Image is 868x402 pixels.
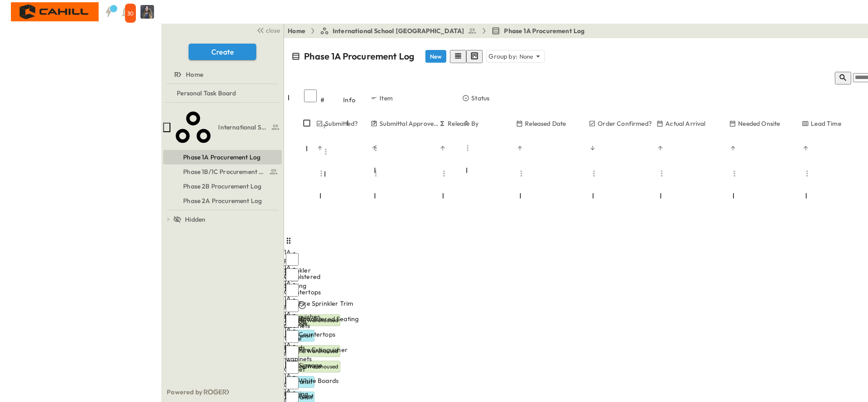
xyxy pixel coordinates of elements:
img: Profile Picture [140,5,154,19]
h6: 2 [111,18,116,24]
div: 1A - Upholstered Seating [284,263,302,290]
p: Group by: [489,52,518,61]
span: Phase 2B Procurement Log [183,182,261,191]
button: New [425,50,446,63]
button: Menu [370,168,381,179]
nav: breadcrumbs [288,26,590,35]
button: Menu [729,168,740,179]
button: Sort [589,144,597,152]
span: Phase 1B/1C Procurement Log [183,167,265,176]
input: Select row [286,377,299,389]
p: Release By [448,119,479,128]
div: Personal Task Boardtest [163,86,282,100]
img: 4f72bfc4efa7236828875bac24094a5ddb05241e32d018417354e964050affa1.png [11,2,99,21]
span: International School San Francisco [218,123,269,132]
button: kanban view [466,50,483,63]
span: 1A - White Boards [286,376,339,385]
button: Sort [729,144,737,152]
button: Menu [516,168,527,179]
div: International School San Franciscotest [163,104,282,150]
button: Sort [316,144,324,152]
button: Sort [516,144,524,152]
div: # [320,87,343,113]
p: None [519,52,534,61]
button: 2 [100,4,118,20]
p: Submittal Approved? [379,119,439,128]
input: Select row [286,346,299,358]
input: Select row [286,268,299,281]
span: Phase 1A Procurement Log [183,153,260,162]
button: Menu [589,168,599,179]
div: Phase 2B Procurement Logtest [163,179,282,194]
span: Hidden [185,215,205,224]
span: 1A - Signage [286,361,322,370]
button: Menu [656,168,667,179]
div: 1A - Fire Sprinkler Trim [284,248,302,284]
div: Phase 2A Procurement Logtest [163,194,282,208]
a: Phase 1A Procurement Log [163,151,280,164]
button: Menu [802,168,813,179]
input: Select row [286,299,299,312]
span: Phase 1A Procurement Log [504,26,584,35]
div: Powered by [161,382,284,402]
span: 1A - Countertops [286,330,335,339]
button: Create [189,44,256,60]
div: table view [450,50,483,63]
p: Actual Arrival [665,119,705,128]
span: International School [GEOGRAPHIC_DATA] [333,26,464,35]
span: 1A - Upholstered Seating [286,314,359,323]
div: Phase 1B/1C Procurement Logtest [163,164,282,179]
p: Item [379,94,393,103]
p: Lead Time [811,119,841,128]
div: Info [343,87,370,113]
a: International School [GEOGRAPHIC_DATA] [320,26,477,35]
a: Phase 1B/1C Procurement Log [163,165,280,178]
input: Select row [286,330,299,343]
p: 30 [127,10,134,17]
input: Select row [286,315,299,328]
p: Needed Onsite [738,119,780,128]
button: Menu [439,168,449,179]
input: Select all rows [304,89,317,102]
p: Released Date [525,119,566,128]
p: Status [471,94,489,103]
button: row view [450,50,466,63]
a: Personal Task Board [163,87,280,99]
input: Select row [286,361,299,374]
input: Select row [286,284,299,297]
button: Sort [656,144,664,152]
a: Home [163,68,280,81]
p: Order Confirmed? [598,119,652,128]
input: Select row [286,253,299,266]
span: Home [186,70,203,79]
p: Submitted? [325,119,358,128]
p: Phase 1A Procurement Log [304,50,414,63]
a: Phase 2B Procurement Log [163,180,280,193]
button: close [253,24,282,36]
span: close [266,26,280,35]
button: Sort [439,144,447,152]
a: International School San Francisco [172,104,280,150]
span: 1A - Fire Sprinkler Trim [286,299,353,308]
button: Menu [316,168,327,179]
a: Phase 1A Procurement Log [491,26,584,35]
a: Home [288,26,305,35]
div: Phase 1A Procurement Logtest [163,150,282,164]
button: Sort [370,144,379,152]
span: Phase 2A Procurement Log [183,196,262,205]
button: Sort [802,144,810,152]
div: 1A - Countertops [284,278,302,297]
a: Phase 2A Procurement Log [163,194,280,207]
span: Personal Task Board [177,89,236,98]
div: 1A - Fire Extinguisher Cabinets [284,294,302,330]
span: 1A - Fire Extinguisher Cabinets [286,345,374,363]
